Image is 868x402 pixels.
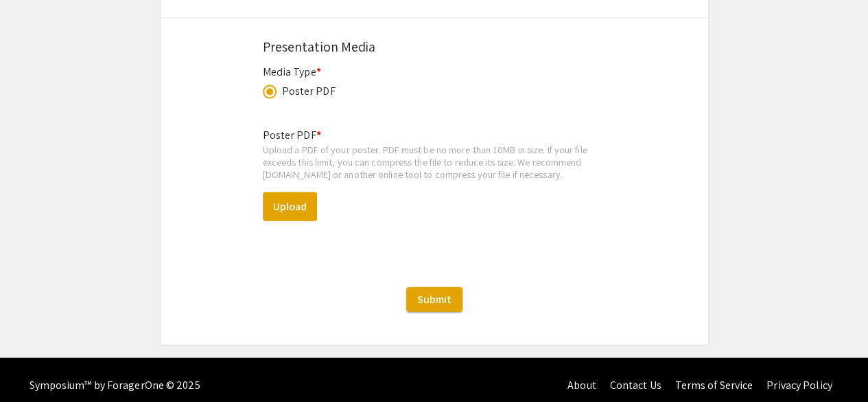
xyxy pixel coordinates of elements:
div: Poster PDF [282,83,336,100]
button: Upload [263,192,317,221]
mat-label: Poster PDF [263,128,321,142]
div: Upload a PDF of your poster. PDF must be no more than 10MB in size. If your file exceeds this lim... [263,144,606,180]
button: Submit [406,287,462,312]
a: Contact Us [609,378,661,392]
a: Privacy Policy [766,378,832,392]
div: Presentation Media [263,36,606,57]
mat-label: Media Type [263,65,321,79]
span: Submit [417,292,451,306]
iframe: Chat [10,340,58,392]
a: Terms of Service [675,378,753,392]
a: About [567,378,596,392]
